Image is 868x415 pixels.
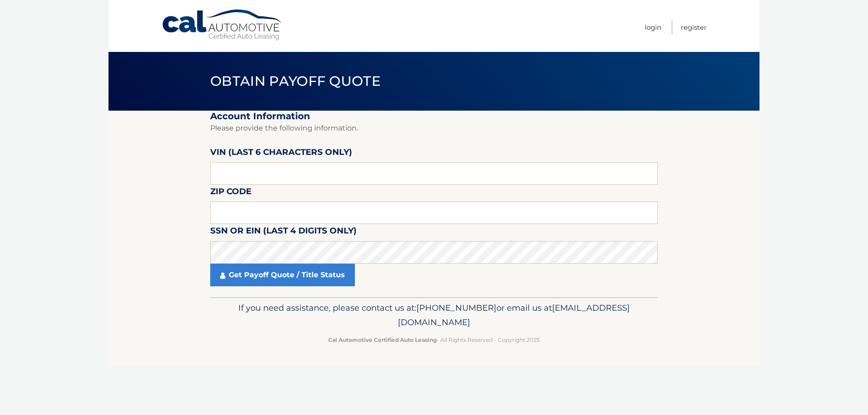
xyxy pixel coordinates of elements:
label: SSN or EIN (last 4 digits only) [210,224,357,241]
h2: Account Information [210,111,658,122]
a: Register [681,20,707,35]
span: Obtain Payoff Quote [210,73,381,89]
p: Please provide the following information. [210,122,658,135]
label: VIN (last 6 characters only) [210,145,352,162]
strong: Cal Automotive Certified Auto Leasing [328,336,437,343]
a: Cal Automotive [161,9,283,41]
a: Get Payoff Quote / Title Status [210,264,355,286]
label: Zip Code [210,185,251,201]
p: - All Rights Reserved - Copyright 2025 [216,335,652,345]
p: If you need assistance, please contact us at: or email us at [216,301,652,330]
a: Login [645,20,661,35]
span: [PHONE_NUMBER] [416,303,496,313]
